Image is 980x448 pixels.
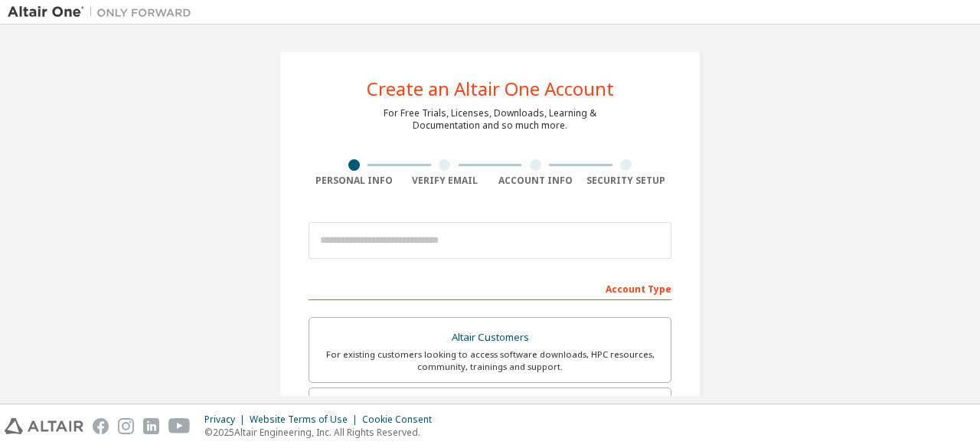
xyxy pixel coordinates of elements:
p: © 2025 Altair Engineering, Inc. All Rights Reserved. [204,426,441,439]
div: Privacy [204,414,250,426]
div: Cookie Consent [362,414,441,426]
img: Altair One [8,5,199,20]
div: Account Type [309,276,671,300]
img: linkedin.svg [143,418,159,434]
div: Website Terms of Use [250,414,362,426]
img: instagram.svg [118,418,134,434]
div: For Free Trials, Licenses, Downloads, Learning & Documentation and so much more. [384,107,596,132]
div: Account Info [490,175,581,187]
img: facebook.svg [93,418,109,434]
img: altair_logo.svg [5,418,83,434]
div: Verify Email [400,175,491,187]
img: youtube.svg [168,418,191,434]
div: For existing customers looking to access software downloads, HPC resources, community, trainings ... [318,348,661,373]
div: Create an Altair One Account [367,80,614,98]
div: Personal Info [309,175,400,187]
div: Altair Customers [318,327,661,348]
div: Security Setup [581,175,672,187]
